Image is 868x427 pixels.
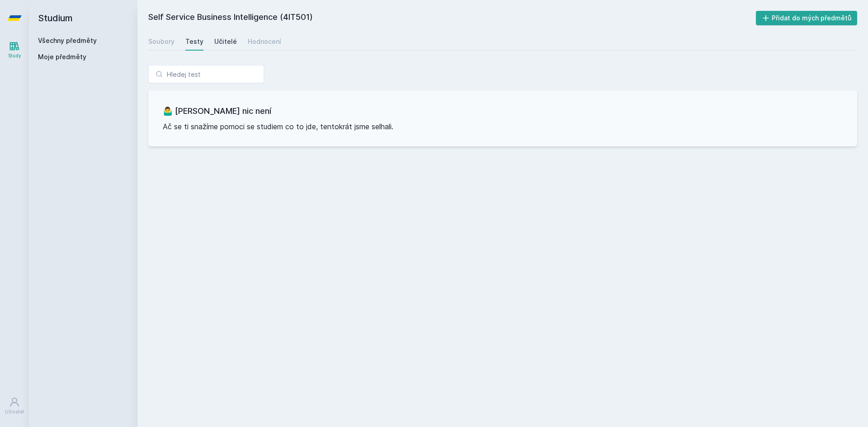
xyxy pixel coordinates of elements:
div: Hodnocení [248,37,281,46]
a: Testy [185,33,203,51]
div: Uživatel [5,408,24,415]
a: Učitelé [214,33,237,51]
h2: Self Service Business Intelligence (4IT501) [148,11,756,25]
p: Ač se ti snažíme pomoci se studiem co to jde, tentokrát jsme selhali. [163,121,843,132]
a: Hodnocení [248,33,281,51]
div: Testy [185,37,203,46]
span: Moje předměty [38,52,86,61]
h3: 🤷‍♂️ [PERSON_NAME] nic není [163,105,843,117]
a: Uživatel [2,392,27,420]
div: Study [8,52,21,59]
a: Soubory [148,33,175,51]
button: Přidat do mých předmětů [756,11,858,25]
a: Všechny předměty [38,37,97,44]
a: Study [2,36,27,64]
div: Učitelé [214,37,237,46]
div: Soubory [148,37,175,46]
input: Hledej test [148,65,264,83]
